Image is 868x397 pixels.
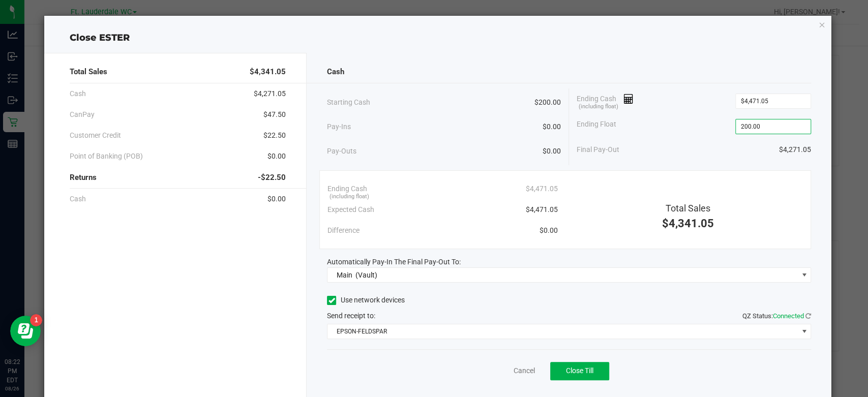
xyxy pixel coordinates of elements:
span: $4,341.05 [662,217,714,230]
span: $4,271.05 [779,144,811,155]
span: $4,271.05 [254,88,286,99]
span: $4,471.05 [525,204,557,215]
span: $0.00 [267,194,286,204]
span: Ending Cash [327,184,367,194]
div: Returns [70,167,286,189]
span: Cash [327,66,344,78]
span: Pay-Ins [327,121,351,132]
span: Ending Cash [577,94,634,109]
span: Customer Credit [70,130,121,141]
span: Pay-Outs [327,146,356,157]
span: QZ Status: [742,312,811,320]
span: $0.00 [267,151,286,162]
span: CanPay [70,109,95,120]
iframe: Resource center unread badge [30,314,42,326]
span: Final Pay-Out [577,144,619,155]
span: $0.00 [543,121,561,132]
span: $22.50 [263,130,286,141]
span: Automatically Pay-In The Final Pay-Out To: [327,258,461,266]
span: $4,471.05 [525,184,557,194]
span: Cash [70,88,86,99]
span: $4,341.05 [250,66,286,78]
span: EPSON-FELDSPAR [327,324,798,339]
span: Main [337,271,352,279]
span: Difference [327,225,360,236]
span: Close Till [566,367,593,375]
span: $0.00 [539,225,557,236]
span: Starting Cash [327,97,370,108]
span: Send receipt to: [327,312,375,320]
a: Cancel [514,365,535,376]
span: Expected Cash [327,204,374,215]
label: Use network devices [327,295,405,306]
div: Close ESTER [44,31,831,45]
span: Point of Banking (POB) [70,151,143,162]
span: $0.00 [543,146,561,157]
span: Cash [70,194,86,204]
span: -$22.50 [258,172,286,184]
iframe: Resource center [10,316,41,346]
span: Ending Float [577,119,616,134]
span: Connected [773,312,804,320]
span: Total Sales [666,203,710,213]
span: $200.00 [534,97,561,108]
span: (Vault) [355,271,377,279]
span: Total Sales [70,66,107,78]
span: $47.50 [263,109,286,120]
span: (including float) [330,193,369,201]
button: Close Till [550,362,609,380]
span: (including float) [579,103,618,111]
